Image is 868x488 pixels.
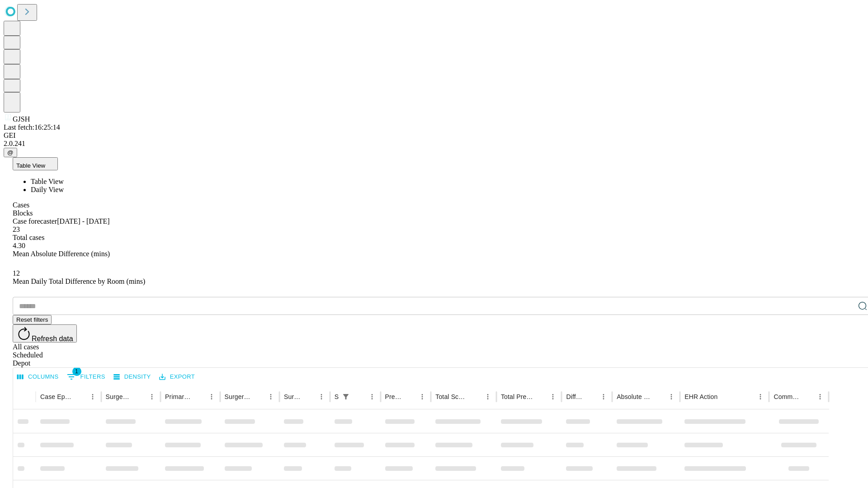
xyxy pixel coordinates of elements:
[652,390,665,403] button: Sort
[106,393,132,400] div: Surgeon Name
[481,390,494,403] button: Menu
[86,390,99,403] button: Menu
[585,390,597,403] button: Sort
[665,390,678,403] button: Menu
[13,157,58,170] button: Table View
[13,324,77,343] button: Refresh data
[31,186,64,193] span: Daily View
[4,148,17,157] button: @
[315,390,328,403] button: Menu
[403,390,416,403] button: Sort
[416,390,429,403] button: Menu
[774,393,800,400] div: Comments
[57,217,109,225] span: [DATE] - [DATE]
[385,393,403,400] div: Predicted In Room Duration
[13,115,30,123] span: GJSH
[111,370,153,384] button: Density
[13,242,25,249] span: 4.30
[534,390,547,403] button: Sort
[4,140,864,148] div: 2.0.241
[435,393,468,400] div: Total Scheduled Duration
[353,390,366,403] button: Sort
[801,390,814,403] button: Sort
[718,390,731,403] button: Sort
[31,178,64,185] span: Table View
[165,393,191,400] div: Primary Service
[7,149,14,156] span: @
[547,390,559,403] button: Menu
[4,131,864,140] div: GEI
[225,393,251,400] div: Surgery Name
[469,390,481,403] button: Sort
[13,225,20,233] span: 23
[74,390,86,403] button: Sort
[684,393,717,400] div: EHR Action
[16,162,45,169] span: Table View
[340,390,352,403] div: 1 active filter
[4,123,60,131] span: Last fetch: 16:25:14
[501,393,533,400] div: Total Predicted Duration
[566,393,584,400] div: Difference
[133,390,146,403] button: Sort
[13,277,145,285] span: Mean Daily Total Difference by Room (mins)
[32,335,73,343] span: Refresh data
[193,390,205,403] button: Sort
[597,390,610,403] button: Menu
[252,390,264,403] button: Sort
[340,390,352,403] button: Show filters
[13,234,44,241] span: Total cases
[13,315,52,324] button: Reset filters
[13,250,110,258] span: Mean Absolute Difference (mins)
[284,393,302,400] div: Surgery Date
[15,370,61,384] button: Select columns
[617,393,651,400] div: Absolute Difference
[366,390,378,403] button: Menu
[146,390,158,403] button: Menu
[13,217,57,225] span: Case forecaster
[65,370,108,384] button: Show filters
[754,390,767,403] button: Menu
[335,393,339,400] div: Scheduled In Room Duration
[40,393,73,400] div: Case Epic Id
[157,370,197,384] button: Export
[205,390,218,403] button: Menu
[814,390,826,403] button: Menu
[302,390,315,403] button: Sort
[264,390,277,403] button: Menu
[16,316,48,323] span: Reset filters
[72,367,81,376] span: 1
[13,269,20,277] span: 12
